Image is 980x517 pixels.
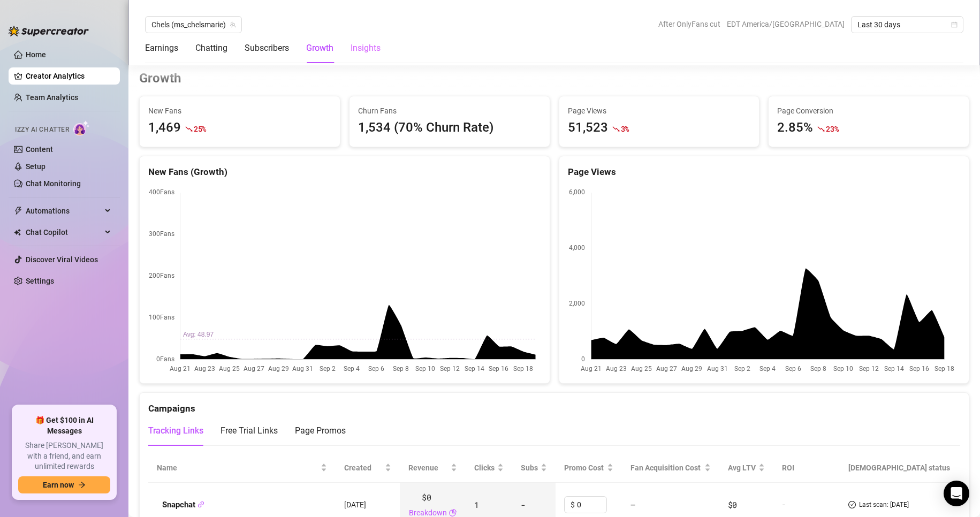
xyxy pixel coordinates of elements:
[944,481,969,506] div: Open Intercom Messenger
[621,124,629,134] span: 3 %
[777,105,960,117] span: Page Conversion
[43,481,74,489] span: Earn now
[195,42,227,55] div: Chatting
[26,224,102,241] span: Chat Copilot
[777,118,813,138] div: 2.85%
[295,424,346,437] div: Page Promos
[422,491,431,504] span: $0
[73,120,90,136] img: AI Chatter
[26,179,81,188] a: Chat Monitoring
[26,202,102,219] span: Automations
[521,499,526,510] span: -
[26,277,54,285] a: Settings
[18,476,110,493] button: Earn nowarrow-right
[782,463,794,472] span: ROI
[148,105,331,117] span: New Fans
[15,125,69,135] span: Izzy AI Chatter
[26,255,98,264] a: Discover Viral Videos
[245,42,289,55] div: Subscribers
[197,501,204,508] span: link
[139,70,181,87] h3: Growth
[221,424,278,437] div: Free Trial Links
[197,501,204,509] button: Copy Link
[564,462,605,474] span: Promo Cost
[26,145,53,154] a: Content
[157,462,318,474] span: Name
[18,440,110,472] span: Share [PERSON_NAME] with a friend, and earn unlimited rewards
[194,124,206,134] span: 25 %
[14,207,22,215] span: thunderbolt
[728,499,737,510] span: $0
[185,125,193,133] span: fall
[826,124,838,134] span: 23 %
[26,162,45,171] a: Setup
[848,500,856,510] span: check-circle
[358,105,541,117] span: Churn Fans
[728,463,756,472] span: Avg LTV
[577,497,606,513] input: Enter cost
[162,500,204,510] strong: Snapchat
[18,415,110,436] span: 🎁 Get $100 in AI Messages
[148,393,960,416] div: Campaigns
[658,16,720,32] span: After OnlyFans cut
[951,21,958,28] span: calendar
[151,17,235,33] span: Chels (ms_chelsmarie)
[14,229,21,236] img: Chat Copilot
[26,50,46,59] a: Home
[148,165,541,179] div: New Fans (Growth)
[817,125,825,133] span: fall
[630,463,701,472] span: Fan Acquisition Cost
[145,42,178,55] div: Earnings
[568,165,961,179] div: Page Views
[630,499,635,510] span: —
[306,42,333,55] div: Growth
[9,26,89,36] img: logo-BBDzfeDw.svg
[857,17,957,33] span: Last 30 days
[782,500,830,510] div: -
[351,42,381,55] div: Insights
[408,462,449,474] span: Revenue
[148,118,181,138] div: 1,469
[26,93,78,102] a: Team Analytics
[859,500,909,510] span: Last scan: [DATE]
[568,118,608,138] div: 51,523
[230,21,236,28] span: team
[612,125,620,133] span: fall
[78,481,86,489] span: arrow-right
[568,105,751,117] span: Page Views
[474,462,495,474] span: Clicks
[840,453,960,483] th: [DEMOGRAPHIC_DATA] status
[727,16,845,32] span: EDT America/[GEOGRAPHIC_DATA]
[521,462,538,474] span: Subs
[474,499,479,510] span: 1
[148,424,203,437] div: Tracking Links
[358,118,541,138] div: 1,534 (70% Churn Rate)
[26,67,111,85] a: Creator Analytics
[344,500,366,509] span: [DATE]
[344,462,383,474] span: Created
